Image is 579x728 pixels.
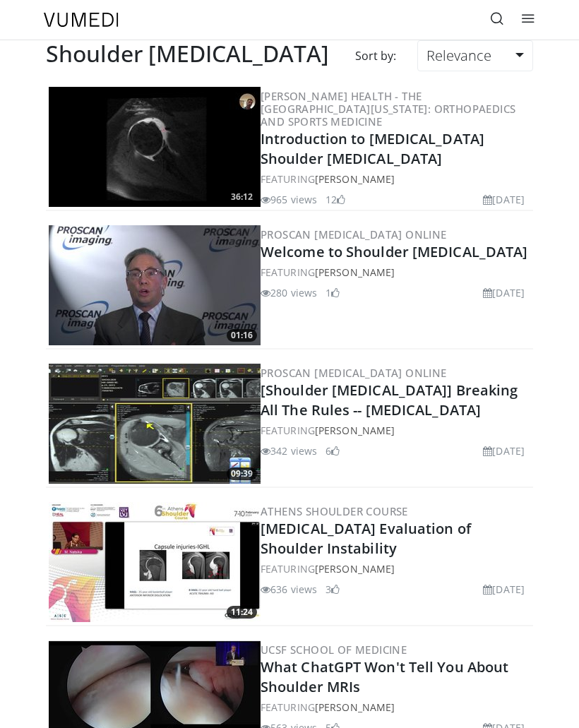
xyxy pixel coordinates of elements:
[315,424,395,437] a: [PERSON_NAME]
[315,562,395,575] a: [PERSON_NAME]
[261,519,471,558] a: [MEDICAL_DATA] Evaluation of Shoulder Instability
[49,225,261,345] img: 0fd4e5a1-0f1d-4c14-a6fd-5740883e81b1.300x170_q85_crop-smart_upscale.jpg
[227,467,257,480] span: 09:39
[46,40,329,67] h2: Shoulder [MEDICAL_DATA]
[345,40,407,71] div: Sort by:
[261,172,530,186] div: FEATURING
[261,265,530,280] div: FEATURING
[261,129,484,168] a: Introduction to [MEDICAL_DATA] Shoulder [MEDICAL_DATA]
[261,423,530,438] div: FEATURING
[326,582,340,597] li: 3
[483,582,525,597] li: [DATE]
[261,89,515,129] a: [PERSON_NAME] Health - The [GEOGRAPHIC_DATA][US_STATE]: Orthopaedics and Sports Medicine
[315,700,395,714] a: [PERSON_NAME]
[483,192,525,207] li: [DATE]
[261,381,518,419] a: [Shoulder [MEDICAL_DATA]] Breaking All The Rules -- [MEDICAL_DATA]
[261,366,447,380] a: ProScan [MEDICAL_DATA] Online
[426,46,491,65] span: Relevance
[49,364,261,484] a: 09:39
[261,504,408,518] a: Athens Shoulder Course
[315,265,395,279] a: [PERSON_NAME]
[227,191,257,203] span: 36:12
[261,643,407,657] a: UCSF School of Medicine
[49,225,261,345] a: 01:16
[49,502,261,622] a: 11:24
[227,606,257,619] span: 11:24
[315,172,395,186] a: [PERSON_NAME]
[483,443,525,458] li: [DATE]
[261,443,317,458] li: 342 views
[483,285,525,300] li: [DATE]
[44,13,119,27] img: VuMedi Logo
[227,329,257,342] span: 01:16
[49,364,261,484] img: 4a050950-fa7e-40f4-ad12-c490827bd93e.300x170_q85_crop-smart_upscale.jpg
[326,192,345,207] li: 12
[261,227,447,241] a: ProScan [MEDICAL_DATA] Online
[261,561,530,576] div: FEATURING
[49,87,261,207] img: a0776280-a0fb-4b9d-8955-7e1de4459823.300x170_q85_crop-smart_upscale.jpg
[261,657,508,696] a: What ChatGPT Won't Tell You About Shoulder MRIs
[49,87,261,207] a: 36:12
[261,285,317,300] li: 280 views
[261,242,527,261] a: Welcome to Shoulder [MEDICAL_DATA]
[261,700,530,715] div: FEATURING
[326,443,340,458] li: 6
[326,285,340,300] li: 1
[261,192,317,207] li: 965 views
[49,502,261,622] img: 789a63cb-1e24-434c-a493-7e0e542d7177.300x170_q85_crop-smart_upscale.jpg
[261,582,317,597] li: 636 views
[417,40,533,71] a: Relevance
